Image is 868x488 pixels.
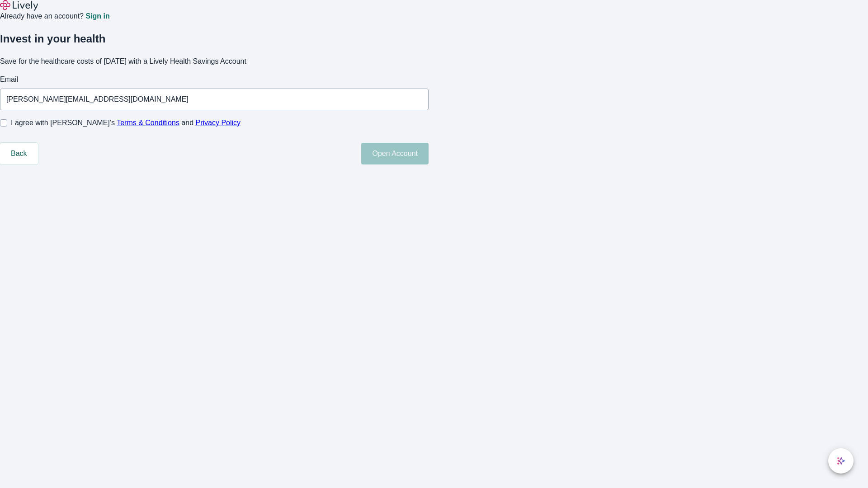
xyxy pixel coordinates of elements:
[85,13,109,20] a: Sign in
[11,117,241,128] span: I agree with [PERSON_NAME]’s and
[836,456,845,465] svg: Lively AI Assistant
[828,448,854,474] button: chat
[196,119,241,127] a: Privacy Policy
[117,119,179,127] a: Terms & Conditions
